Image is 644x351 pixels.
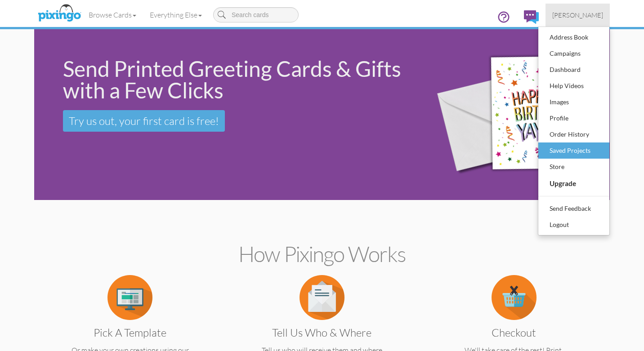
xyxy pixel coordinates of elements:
[547,95,600,109] div: Images
[300,275,344,320] img: item.alt
[538,175,609,192] a: Upgrade
[547,47,600,60] div: Campaigns
[492,275,537,320] img: item.alt
[547,79,600,93] div: Help Videos
[538,78,609,94] a: Help Videos
[213,7,299,22] input: Search cards
[547,144,600,157] div: Saved Projects
[546,4,610,27] a: [PERSON_NAME]
[552,11,603,19] span: [PERSON_NAME]
[538,62,609,78] a: Dashboard
[538,142,609,159] a: Saved Projects
[57,327,204,338] h3: Pick a Template
[538,217,609,233] a: Logout
[440,327,587,338] h3: Checkout
[82,4,143,26] a: Browse Cards
[547,63,600,76] div: Dashboard
[538,110,609,126] a: Profile
[547,31,600,44] div: Address Book
[248,327,395,338] h3: Tell us Who & Where
[547,218,600,231] div: Logout
[538,159,609,175] a: Store
[538,200,609,217] a: Send Feedback
[538,29,609,45] a: Address Book
[547,176,600,191] div: Upgrade
[63,58,411,101] div: Send Printed Greeting Cards & Gifts with a Few Clicks
[547,128,600,141] div: Order History
[538,94,609,110] a: Images
[107,275,152,320] img: item.alt
[524,10,539,24] img: comments.svg
[538,45,609,62] a: Campaigns
[547,202,600,215] div: Send Feedback
[547,160,600,173] div: Store
[50,242,594,266] h2: How Pixingo works
[69,114,219,128] span: Try us out, your first card is free!
[63,110,225,132] a: Try us out, your first card is free!
[36,2,83,25] img: pixingo logo
[547,111,600,125] div: Profile
[423,31,608,198] img: 942c5090-71ba-4bfc-9a92-ca782dcda692.png
[143,4,209,26] a: Everything Else
[538,126,609,142] a: Order History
